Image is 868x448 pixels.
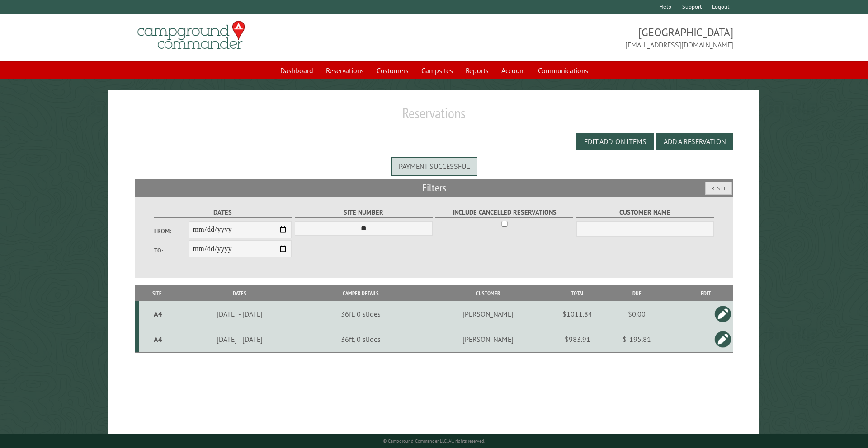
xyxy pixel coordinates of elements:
a: Customers [371,62,414,79]
div: [DATE] - [DATE] [176,335,303,344]
div: A4 [143,309,174,318]
td: [PERSON_NAME] [417,301,559,327]
label: Include Cancelled Reservations [435,207,573,218]
td: $0.00 [595,301,678,327]
img: Campground Commander [135,18,248,53]
div: A4 [143,335,174,344]
td: $1011.84 [559,301,595,327]
td: 36ft, 0 slides [304,327,417,352]
a: Reservations [321,62,369,79]
a: Account [496,62,531,79]
a: Reports [460,62,494,79]
td: 36ft, 0 slides [304,301,417,327]
th: Camper Details [304,285,417,301]
a: Dashboard [275,62,319,79]
div: Payment successful [391,157,477,175]
h1: Reservations [135,104,734,129]
td: $-195.81 [595,327,678,352]
th: Edit [678,285,733,301]
div: [DATE] - [DATE] [176,309,303,318]
span: [GEOGRAPHIC_DATA] [EMAIL_ADDRESS][DOMAIN_NAME] [434,25,733,50]
th: Total [559,285,595,301]
label: Customer Name [576,207,714,218]
label: Site Number [295,207,433,218]
button: Reset [705,182,732,195]
label: From: [154,227,189,235]
h2: Filters [135,179,734,196]
a: Campsites [416,62,458,79]
small: © Campground Commander LLC. All rights reserved. [383,438,485,444]
th: Dates [175,285,304,301]
button: Edit Add-on Items [576,133,654,150]
label: To: [154,246,189,255]
th: Due [595,285,678,301]
button: Add a Reservation [656,133,733,150]
th: Customer [417,285,559,301]
td: $983.91 [559,327,595,352]
label: Dates [154,207,292,218]
th: Site [139,285,175,301]
td: [PERSON_NAME] [417,327,559,352]
a: Communications [533,62,594,79]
